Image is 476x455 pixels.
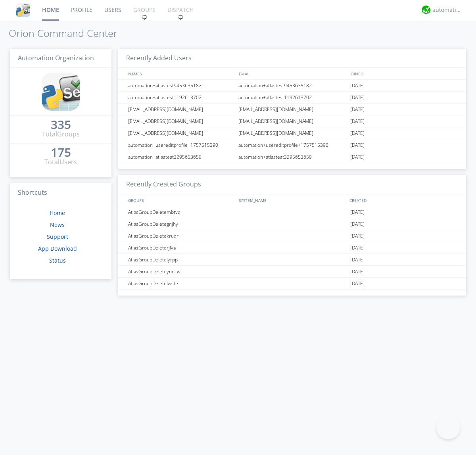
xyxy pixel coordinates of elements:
div: JOINED [347,68,459,79]
a: AtlasGroupDeletelwsfe[DATE] [118,278,466,290]
span: [DATE] [350,127,365,139]
img: cddb5a64eb264b2086981ab96f4c1ba7 [42,73,80,111]
a: 335 [51,121,71,130]
a: App Download [38,245,77,252]
span: [DATE] [350,104,365,115]
img: d2d01cd9b4174d08988066c6d424eccd [422,6,430,14]
div: AtlasGroupDeleteynncw [126,266,236,277]
div: [EMAIL_ADDRESS][DOMAIN_NAME] [126,104,236,115]
a: AtlasGroupDeletembtvq[DATE] [118,206,466,218]
div: AtlasGroupDeletembtvq [126,206,236,218]
div: 335 [51,121,71,129]
a: AtlasGroupDeletegnjhy[DATE] [118,218,466,230]
div: Total Groups [42,130,80,139]
span: [DATE] [350,115,365,127]
span: [DATE] [350,92,365,104]
a: AtlasGroupDeleterjiva[DATE] [118,242,466,254]
span: [DATE] [350,151,365,163]
h3: Recently Created Groups [118,175,466,194]
div: [EMAIL_ADDRESS][DOMAIN_NAME] [236,127,348,139]
div: CREATED [347,194,459,206]
div: automation+atlastest1192613702 [126,92,236,103]
div: NAMES [126,68,235,79]
a: automation+atlastest3295653659automation+atlastest3295653659[DATE] [118,151,466,163]
div: AtlasGroupDeletegnjhy [126,218,236,230]
a: AtlasGroupDeletelyrpp[DATE] [118,254,466,266]
span: [DATE] [350,242,365,254]
div: [EMAIL_ADDRESS][DOMAIN_NAME] [126,115,236,127]
iframe: Toggle Customer Support [436,415,460,439]
div: [EMAIL_ADDRESS][DOMAIN_NAME] [236,115,348,127]
div: automation+atlastest3295653659 [126,151,236,163]
div: GROUPS [126,194,235,206]
img: cddb5a64eb264b2086981ab96f4c1ba7 [16,3,30,17]
a: [EMAIL_ADDRESS][DOMAIN_NAME][EMAIL_ADDRESS][DOMAIN_NAME][DATE] [118,127,466,139]
img: spin.svg [142,14,147,20]
div: AtlasGroupDeleterjiva [126,242,236,253]
div: [EMAIL_ADDRESS][DOMAIN_NAME] [236,104,348,115]
h3: Recently Added Users [118,49,466,68]
div: AtlasGroupDeletelwsfe [126,278,236,289]
div: automation+atlastest9453635182 [126,80,236,91]
img: spin.svg [178,14,183,20]
div: AtlasGroupDeletelyrpp [126,254,236,265]
a: News [50,221,65,228]
div: automation+atlastest3295653659 [236,151,348,163]
div: AtlasGroupDeletekruqr [126,230,236,242]
div: EMAIL [237,68,347,79]
a: Home [50,209,65,217]
a: Status [49,257,66,264]
div: automation+atlastest1192613702 [236,92,348,103]
a: [EMAIL_ADDRESS][DOMAIN_NAME][EMAIL_ADDRESS][DOMAIN_NAME][DATE] [118,115,466,127]
span: [DATE] [350,230,365,242]
a: automation+atlastest9453635182automation+atlastest9453635182[DATE] [118,80,466,92]
span: [DATE] [350,266,365,278]
span: [DATE] [350,206,365,218]
a: AtlasGroupDeleteynncw[DATE] [118,266,466,278]
div: automation+atlas [432,6,462,14]
span: [DATE] [350,254,365,266]
span: [DATE] [350,218,365,230]
div: [EMAIL_ADDRESS][DOMAIN_NAME] [126,127,236,139]
div: SYSTEM_NAME [237,194,347,206]
a: automation+usereditprofile+1757515390automation+usereditprofile+1757515390[DATE] [118,139,466,151]
span: [DATE] [350,139,365,151]
h3: Shortcuts [10,183,111,203]
span: [DATE] [350,80,365,92]
span: [DATE] [350,278,365,290]
div: automation+atlastest9453635182 [236,80,348,91]
div: 175 [51,148,71,156]
a: automation+atlastest1192613702automation+atlastest1192613702[DATE] [118,92,466,104]
span: Automation Organization [18,54,94,62]
div: Total Users [44,157,77,167]
a: AtlasGroupDeletekruqr[DATE] [118,230,466,242]
a: [EMAIL_ADDRESS][DOMAIN_NAME][EMAIL_ADDRESS][DOMAIN_NAME][DATE] [118,104,466,115]
div: automation+usereditprofile+1757515390 [236,139,348,151]
div: automation+usereditprofile+1757515390 [126,139,236,151]
a: 175 [51,148,71,157]
a: Support [47,233,68,240]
